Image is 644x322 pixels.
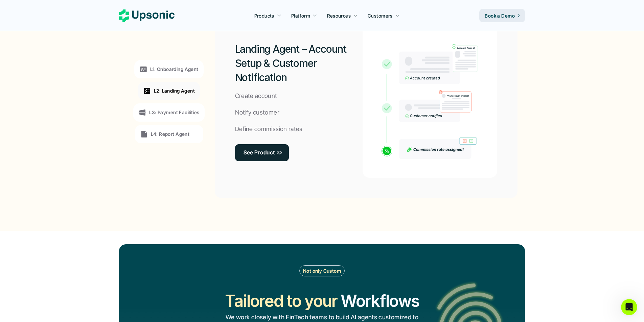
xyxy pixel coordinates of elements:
h2: Tailored to your [225,290,337,312]
p: See Product [244,148,275,157]
p: L3: Payment Facilities [149,109,199,116]
a: Book a Demo [479,9,525,22]
p: Book a Demo [485,12,515,19]
p: L1: Onboarding Agent [150,66,198,73]
p: L2: Landing Agent [154,87,195,94]
p: L4: Report Agent [151,130,190,138]
iframe: Intercom live chat [621,299,637,315]
a: See Product [235,144,289,161]
p: Products [254,12,274,19]
p: Create account [235,91,277,101]
p: Customers [368,12,393,19]
h2: Workflows [341,290,419,312]
a: Products [250,9,285,22]
p: Not only Custom [303,267,341,274]
p: Define commission rates [235,124,303,134]
p: Notify customer [235,108,279,118]
p: Resources [327,12,351,19]
p: Platform [291,12,310,19]
h2: Landing Agent – Account Setup & Customer Notification [235,42,363,84]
